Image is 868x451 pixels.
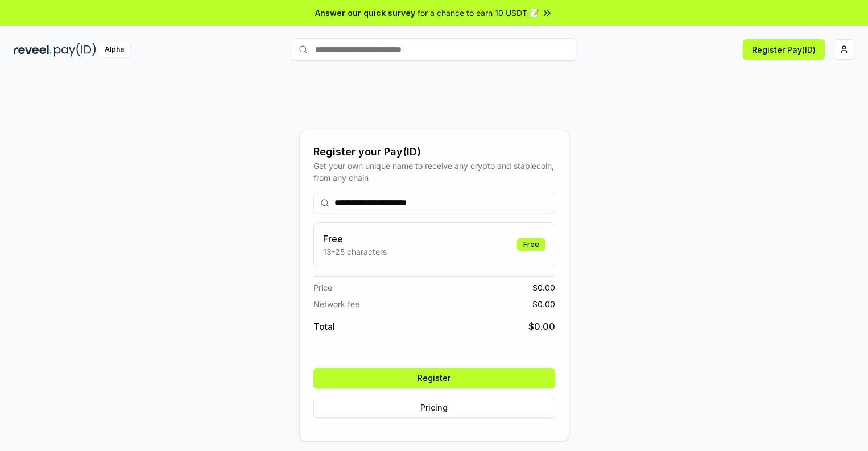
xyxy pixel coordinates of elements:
[313,282,332,293] span: Price
[532,298,555,310] span: $ 0.00
[743,39,825,60] button: Register Pay(ID)
[315,7,415,19] span: Answer our quick survey
[418,7,539,19] span: for a chance to earn 10 USDT 📝
[532,282,555,293] span: $ 0.00
[98,43,130,57] div: Alpha
[313,144,555,160] div: Register your Pay(ID)
[323,246,387,258] p: 13-25 characters
[517,238,545,251] div: Free
[14,43,52,57] img: reveel_dark
[313,160,555,184] div: Get your own unique name to receive any crypto and stablecoin, from any chain
[313,368,555,388] button: Register
[323,232,387,246] h3: Free
[54,43,96,57] img: pay_id
[313,298,359,310] span: Network fee
[313,320,335,333] span: Total
[528,320,555,333] span: $ 0.00
[313,398,555,418] button: Pricing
